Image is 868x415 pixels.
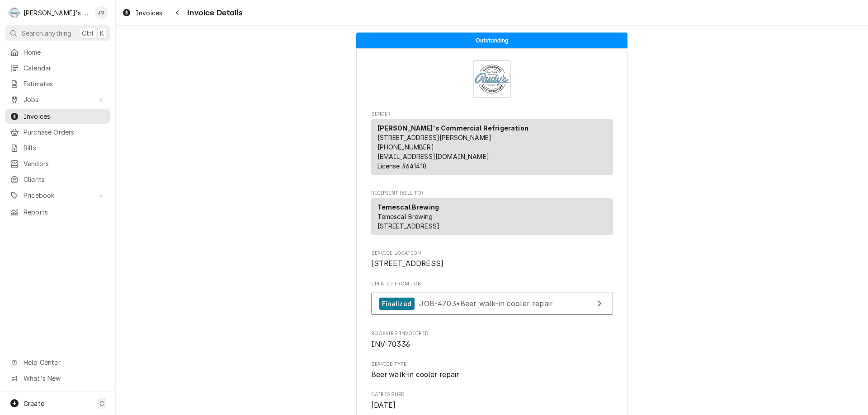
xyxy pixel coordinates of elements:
div: Sender [371,119,613,175]
span: Created From Job [371,280,613,288]
a: Go to Jobs [5,92,110,107]
span: Service Location [371,258,613,269]
a: Invoices [5,109,110,124]
span: Service Type [371,369,613,380]
a: [EMAIL_ADDRESS][DOMAIN_NAME] [377,153,489,160]
span: Recipient (Bill To) [371,190,613,197]
a: Estimates [5,76,110,91]
strong: Temescal Brewing [377,203,439,211]
a: [PHONE_NUMBER] [377,143,434,151]
span: Beer walk-in cooler repair [371,370,459,379]
a: Invoices [118,5,166,20]
span: Calendar [24,63,105,73]
div: JM [95,6,108,19]
span: Jobs [24,95,92,104]
span: License # 641418 [377,162,427,170]
button: Search anythingCtrlK [5,25,110,41]
span: Bills [24,143,105,153]
a: Calendar [5,61,110,75]
span: Help Center [24,358,104,367]
span: [DATE] [371,401,396,410]
a: Bills [5,140,110,155]
span: JOB-4703 • Beer walk-in cooler repair [419,299,553,308]
span: Date Issued [371,391,613,398]
a: Reports [5,205,110,219]
div: Date Issued [371,391,613,410]
a: Clients [5,172,110,187]
div: Sender [371,119,613,178]
span: Reports [24,207,105,217]
span: Temescal Brewing [STREET_ADDRESS] [377,213,440,230]
a: Go to What's New [5,371,110,386]
div: Jim McIntyre's Avatar [95,6,108,19]
span: Outstanding [476,37,509,43]
div: Finalized [379,298,415,310]
span: Purchase Orders [24,127,105,137]
a: Vendors [5,156,110,171]
a: View Job [371,293,613,315]
span: Clients [24,175,105,184]
button: Navigate back [170,5,184,20]
div: [PERSON_NAME]'s Commercial Refrigeration [24,8,90,18]
span: What's New [24,373,104,383]
div: Roopairs Invoice ID [371,330,613,350]
span: [STREET_ADDRESS][PERSON_NAME] [377,134,492,141]
span: [STREET_ADDRESS] [371,259,444,268]
span: Roopairs Invoice ID [371,339,613,350]
span: Pricebook [24,191,92,200]
span: Home [24,47,105,57]
a: Go to Help Center [5,355,110,370]
span: Roopairs Invoice ID [371,330,613,337]
span: Ctrl [82,28,94,38]
span: Search anything [22,28,71,38]
div: Status [356,33,627,48]
a: Purchase Orders [5,125,110,140]
div: R [8,6,21,19]
a: Home [5,45,110,60]
div: Rudy's Commercial Refrigeration's Avatar [8,6,21,19]
div: Recipient (Bill To) [371,198,613,235]
span: Invoice Details [184,7,242,19]
div: Invoice Recipient [371,190,613,239]
span: Vendors [24,159,105,168]
div: Service Type [371,361,613,380]
div: Invoice Sender [371,111,613,179]
span: INV-70336 [371,340,410,349]
span: Date Issued [371,400,613,411]
span: Invoices [24,112,105,121]
strong: [PERSON_NAME]'s Commercial Refrigeration [377,124,528,132]
span: Estimates [24,79,105,89]
span: Invoices [136,8,162,18]
div: Recipient (Bill To) [371,198,613,238]
img: Logo [473,60,511,98]
span: Create [24,400,44,407]
a: Go to Pricebook [5,188,110,203]
div: Service Location [371,250,613,269]
span: Service Type [371,361,613,368]
div: Created From Job [371,280,613,319]
span: C [99,399,104,408]
span: Sender [371,111,613,118]
span: K [100,28,104,38]
span: Service Location [371,250,613,257]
